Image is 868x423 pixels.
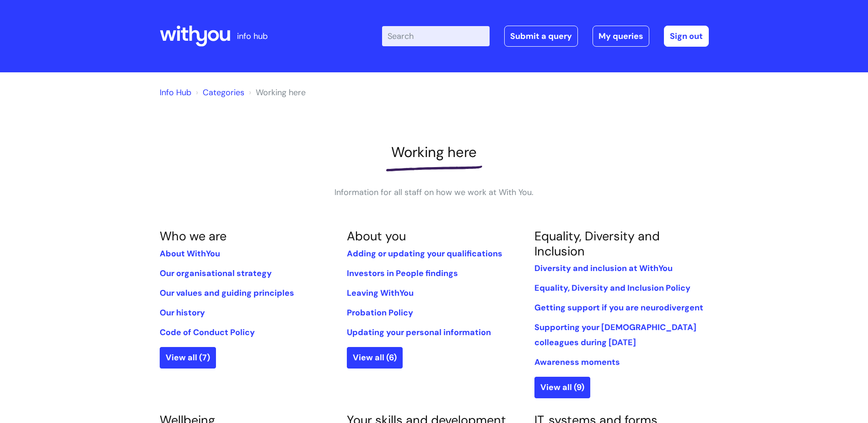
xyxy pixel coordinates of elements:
a: Investors in People findings [347,268,458,279]
a: Leaving WithYou [347,287,414,298]
li: Working here [247,85,306,100]
h1: Working here [160,144,709,161]
a: About you [347,228,406,244]
a: Probation Policy [347,307,413,318]
a: Our values and guiding principles [160,287,294,298]
a: View all (7) [160,347,216,368]
p: Information for all staff on how we work at With You. [297,185,571,200]
a: Getting support if you are neurodivergent [534,302,703,313]
a: Who we are [160,228,226,244]
a: Categories [203,87,244,98]
a: View all (9) [534,377,590,398]
a: Updating your personal information [347,327,491,338]
a: About WithYou [160,248,220,259]
a: Our history [160,307,205,318]
p: info hub [237,29,268,43]
a: View all (6) [347,347,403,368]
a: Adding or updating your qualifications [347,248,502,259]
a: My queries [593,26,649,47]
a: Supporting your [DEMOGRAPHIC_DATA] colleagues during [DATE] [534,322,696,347]
a: Info Hub [160,87,191,98]
input: Search [382,26,490,46]
a: Submit a query [504,26,578,47]
a: Equality, Diversity and Inclusion [534,228,660,259]
a: Code of Conduct Policy [160,327,255,338]
a: Awareness moments [534,357,620,368]
a: Our organisational strategy [160,268,272,279]
a: Diversity and inclusion at WithYou [534,263,673,274]
li: Solution home [194,85,244,100]
a: Equality, Diversity and Inclusion Policy [534,282,690,293]
a: Sign out [664,26,709,47]
div: | - [382,26,709,47]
